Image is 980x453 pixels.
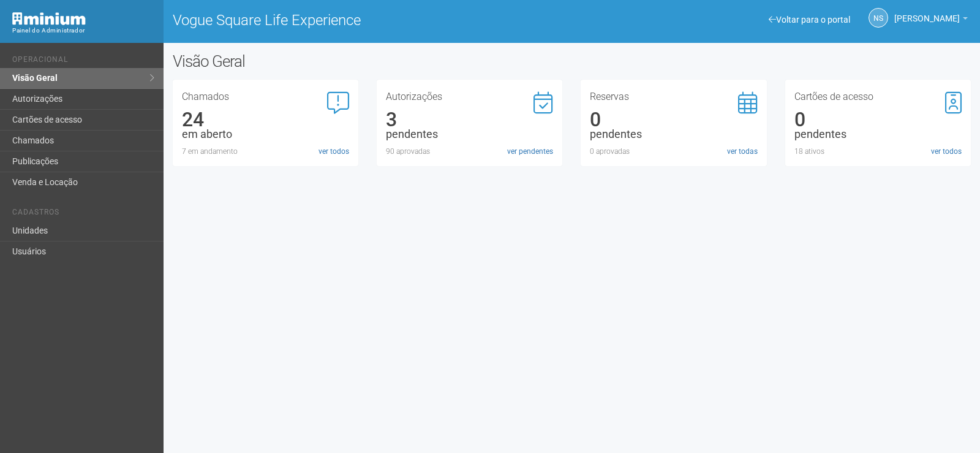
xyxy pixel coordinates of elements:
[794,114,962,125] div: 0
[931,146,962,157] a: ver todos
[590,129,757,140] div: pendentes
[507,146,553,157] a: ver pendentes
[386,129,553,140] div: pendentes
[182,114,349,125] div: 24
[12,55,154,68] li: Operacional
[769,15,850,25] a: Voltar para o portal
[590,92,757,102] h3: Reservas
[182,129,349,140] div: em aberto
[727,146,758,157] a: ver todas
[386,146,553,157] div: 90 aprovadas
[794,92,962,102] h3: Cartões de acesso
[173,12,563,28] h1: Vogue Square Life Experience
[12,25,154,36] div: Painel do Administrador
[386,92,553,102] h3: Autorizações
[12,208,154,221] li: Cadastros
[590,146,757,157] div: 0 aprovadas
[894,15,968,25] a: [PERSON_NAME]
[182,146,349,157] div: 7 em andamento
[12,12,86,25] img: Minium
[869,8,888,28] a: NS
[182,92,349,102] h3: Chamados
[386,114,553,125] div: 3
[894,2,960,23] span: Nicolle Silva
[590,114,757,125] div: 0
[794,129,962,140] div: pendentes
[318,146,349,157] a: ver todos
[794,146,962,157] div: 18 ativos
[173,52,495,70] h2: Visão Geral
